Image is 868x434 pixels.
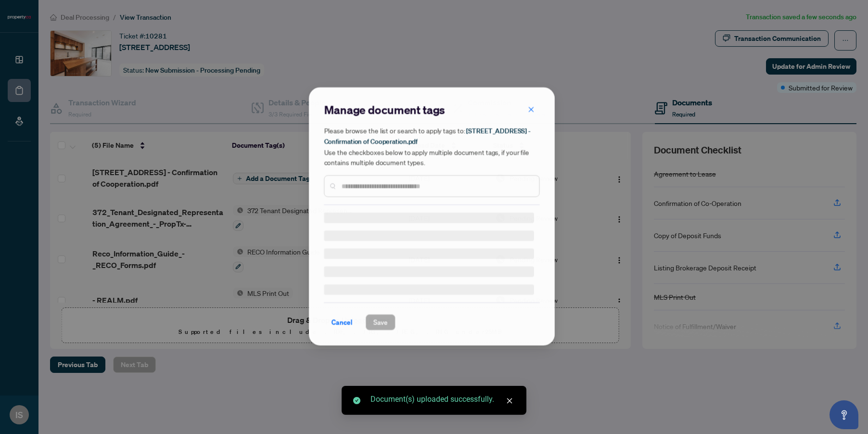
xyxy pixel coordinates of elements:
h5: Please browse the list or search to apply tags to: Use the checkboxes below to apply multiple doc... [324,124,544,167]
h2: Manage document tags [324,101,544,116]
span: close [506,397,513,404]
button: Cancel [324,317,361,333]
span: Cancel [332,317,353,332]
span: check-circle [353,397,360,404]
div: Document(s) uploaded successfully. [370,394,515,405]
button: Save [367,317,397,333]
button: Open asap [830,400,858,429]
a: Close [504,396,515,406]
span: close [532,105,538,112]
